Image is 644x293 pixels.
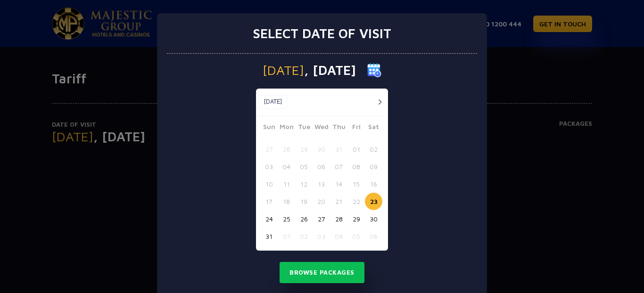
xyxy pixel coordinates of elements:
[295,140,313,158] button: 29
[367,63,381,77] img: calender icon
[260,193,278,210] button: 17
[347,158,365,175] button: 08
[295,228,313,245] button: 02
[260,158,278,175] button: 03
[295,122,313,135] span: Tue
[347,210,365,228] button: 29
[260,228,278,245] button: 31
[313,158,330,175] button: 06
[278,122,295,135] span: Mon
[365,228,382,245] button: 06
[313,122,330,135] span: Wed
[330,175,347,193] button: 14
[330,140,347,158] button: 31
[278,228,295,245] button: 01
[365,175,382,193] button: 16
[330,122,347,135] span: Thu
[330,210,347,228] button: 28
[258,95,287,109] button: [DATE]
[313,140,330,158] button: 30
[313,210,330,228] button: 27
[278,175,295,193] button: 11
[313,193,330,210] button: 20
[295,175,313,193] button: 12
[365,210,382,228] button: 30
[347,122,365,135] span: Fri
[295,158,313,175] button: 05
[260,140,278,158] button: 27
[278,210,295,228] button: 25
[330,193,347,210] button: 21
[365,122,382,135] span: Sat
[347,228,365,245] button: 05
[263,64,304,77] span: [DATE]
[278,193,295,210] button: 18
[313,228,330,245] button: 03
[295,210,313,228] button: 26
[347,140,365,158] button: 01
[253,25,391,41] h3: Select date of visit
[260,122,278,135] span: Sun
[365,158,382,175] button: 09
[330,158,347,175] button: 07
[330,228,347,245] button: 04
[260,175,278,193] button: 10
[295,193,313,210] button: 19
[278,158,295,175] button: 04
[304,64,356,77] span: , [DATE]
[347,175,365,193] button: 15
[347,193,365,210] button: 22
[280,262,364,284] button: Browse Packages
[278,140,295,158] button: 28
[260,210,278,228] button: 24
[365,140,382,158] button: 02
[365,193,382,210] button: 23
[313,175,330,193] button: 13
